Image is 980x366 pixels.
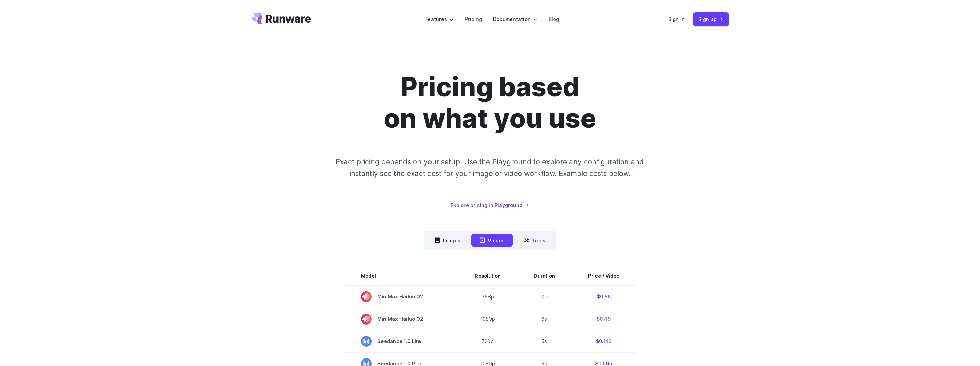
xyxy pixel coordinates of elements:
[571,266,636,285] th: Price / Video
[693,12,729,26] a: Sign up
[517,285,571,308] td: 10s
[458,308,517,330] td: 1080p
[548,15,559,23] a: Blog
[323,156,657,179] p: Exact pricing depends on your setup. Use the Playground to explore any configuration and instantl...
[571,285,636,308] td: $0.56
[458,330,517,352] td: 720p
[426,234,469,247] button: Images
[571,330,636,352] td: $0.143
[516,234,554,247] button: Tools
[571,308,636,330] td: $0.49
[361,336,442,347] span: Seedance 1.0 Lite
[458,266,517,285] th: Resolution
[517,308,571,330] td: 6s
[458,285,517,308] td: 768p
[517,266,571,285] th: Duration
[361,291,442,302] span: MiniMax Hailuo 02
[425,15,454,23] label: Features
[471,234,513,247] button: Videos
[451,201,529,209] a: Explore pricing in Playground
[251,13,311,24] a: Go to /
[344,266,458,285] th: Model
[493,15,538,23] label: Documentation
[299,71,681,134] h1: Pricing based on what you use
[517,330,571,352] td: 5s
[465,15,482,23] a: Pricing
[668,15,685,23] a: Sign in
[361,314,442,325] span: MiniMax Hailuo 02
